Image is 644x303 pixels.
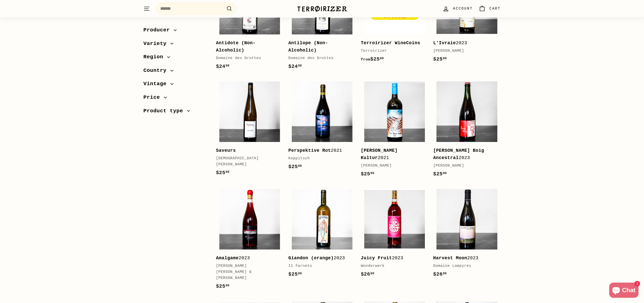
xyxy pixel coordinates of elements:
span: $25 [216,170,229,176]
span: Price [143,93,164,102]
b: Giandon (orange) [288,256,334,261]
button: Variety [143,38,208,52]
b: Harvest Moon [433,256,467,261]
span: $26 [361,271,374,277]
a: [PERSON_NAME] Kultur2021[PERSON_NAME] [361,78,428,183]
button: Product type [143,106,208,119]
div: 2023 [433,255,496,262]
div: [PERSON_NAME] [433,163,496,169]
div: 2023 [361,255,423,262]
b: Perspektive Rot [288,148,331,153]
span: $24 [216,64,229,69]
span: Account [453,6,473,11]
div: Koppitsch [288,156,351,162]
span: $25 [433,171,447,177]
sup: 00 [226,170,229,174]
div: [DEMOGRAPHIC_DATA][PERSON_NAME] [216,156,278,168]
a: Amalgame2023[PERSON_NAME] [PERSON_NAME] & [PERSON_NAME] [216,186,283,295]
div: 2023 [433,39,496,47]
span: $25 [433,56,447,62]
span: Product type [143,107,187,115]
div: [PERSON_NAME] [433,48,496,54]
sup: 00 [298,164,302,168]
sup: 00 [380,57,384,60]
button: Region [143,52,208,65]
div: [PERSON_NAME] [PERSON_NAME] & [PERSON_NAME] [216,263,278,281]
b: [PERSON_NAME] Boig Ancestral [433,148,484,160]
span: Variety [143,39,170,48]
span: Producer [143,26,174,34]
span: $25 [361,56,384,62]
sup: 00 [371,272,374,275]
span: $24 [288,64,302,69]
div: Wonderwerk [361,263,423,269]
div: Domaine des Grottes [216,55,278,61]
div: Domaine des Grottes [288,55,351,61]
span: Vintage [143,80,170,88]
b: [PERSON_NAME] Kultur [361,148,397,160]
b: Antidote (Non-Alcoholic) [216,40,256,53]
button: Country [143,65,208,79]
a: Harvest Moon2023Domaine Lampyres [433,186,501,283]
button: Vintage [143,78,208,92]
sup: 00 [226,284,229,287]
div: [PERSON_NAME] [361,163,423,169]
b: Antilope (Non-Alcoholic) [288,40,328,53]
a: Perspektive Rot2021Koppitsch [288,78,356,176]
sup: 00 [443,272,447,275]
a: Account [439,1,476,16]
b: Amalgame [216,256,238,261]
a: Cart [476,1,504,16]
sup: 00 [298,64,302,68]
button: Price [143,92,208,106]
div: Domaine Lampyres [433,263,496,269]
div: 2021 [288,147,351,154]
a: Saveurs [DEMOGRAPHIC_DATA][PERSON_NAME] [216,78,283,182]
div: Terroirizer [361,48,423,54]
div: 2023 [216,255,278,262]
div: Il Farneto [288,263,351,269]
inbox-online-store-chat: Shopify online store chat [608,283,640,299]
a: [PERSON_NAME] Boig Ancestral2023[PERSON_NAME] [433,78,501,183]
div: 2021 [361,147,423,162]
span: $25 [288,164,302,170]
span: Cart [489,6,501,11]
sup: 00 [443,57,447,60]
span: $25 [216,283,229,289]
div: 2023 [288,255,351,262]
span: $25 [361,171,374,177]
sup: 00 [298,272,302,275]
b: Saveurs [216,148,236,153]
sup: 00 [371,172,374,175]
button: Producer [143,25,208,38]
span: $26 [433,271,447,277]
span: from [361,58,370,62]
sup: 00 [443,172,447,175]
a: Juicy Fruit2023Wonderwerk [361,186,428,283]
b: Terroirizer WineCoins [361,40,420,45]
b: L'Ivraie [433,40,456,45]
b: Juicy Fruit [361,256,392,261]
a: Giandon (orange)2023Il Farneto [288,186,356,283]
span: Region [143,53,167,61]
span: Country [143,66,170,75]
div: 2023 [433,147,496,162]
span: $25 [288,271,302,277]
sup: 00 [226,64,229,68]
